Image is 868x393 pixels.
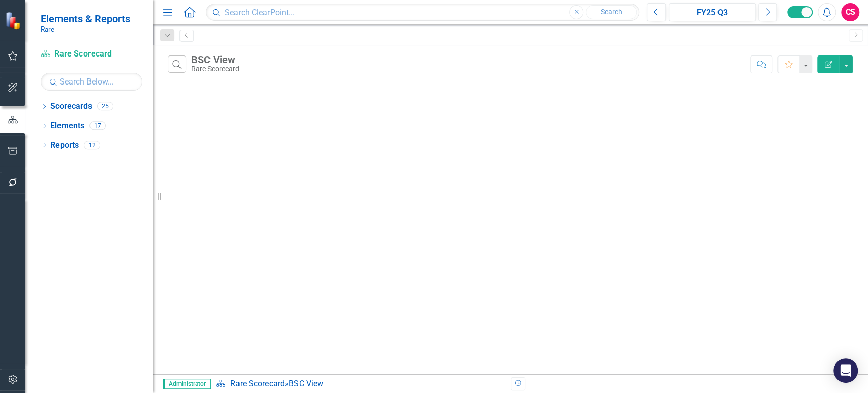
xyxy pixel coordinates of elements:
div: BSC View [191,54,240,65]
div: 12 [84,141,100,149]
button: Search [586,5,637,19]
div: » [216,378,502,390]
div: FY25 Q3 [672,7,752,19]
a: Scorecards [50,101,92,113]
span: Search [601,8,622,16]
img: ClearPoint Strategy [5,11,23,30]
div: BSC View [288,379,323,388]
span: Administrator [163,379,211,389]
a: Rare Scorecard [230,379,284,388]
input: Search Below... [41,73,142,91]
a: Reports [50,139,79,151]
div: 17 [89,122,106,130]
small: Rare [41,25,130,33]
button: FY25 Q3 [669,3,756,21]
input: Search ClearPoint... [206,4,639,21]
div: Open Intercom Messenger [833,358,858,383]
span: Elements & Reports [41,13,130,25]
a: Rare Scorecard [41,48,142,60]
div: Rare Scorecard [191,65,240,73]
button: CS [841,3,859,21]
div: 25 [97,102,113,111]
a: Elements [50,120,84,132]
